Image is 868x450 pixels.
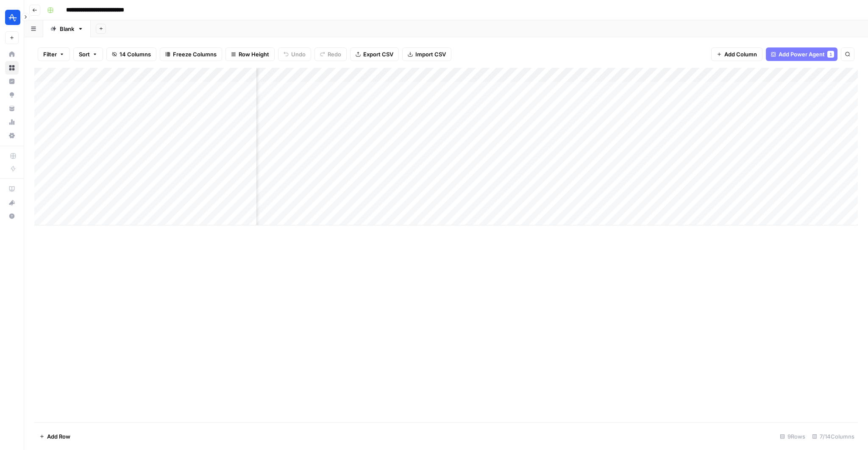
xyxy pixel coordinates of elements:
[5,47,19,61] a: Home
[5,129,19,142] a: Settings
[43,50,57,58] span: Filter
[160,47,222,61] button: Freeze Columns
[34,430,75,443] button: Add Row
[5,75,19,88] a: Insights
[779,50,825,58] span: Add Power Agent
[415,50,446,58] span: Import CSV
[5,88,19,102] a: Opportunities
[402,47,451,61] button: Import CSV
[809,430,858,443] div: 7/14 Columns
[6,196,18,209] div: What's new?
[225,47,275,61] button: Row Height
[328,50,341,58] span: Redo
[291,50,306,58] span: Undo
[60,25,74,33] div: Blank
[5,115,19,129] a: Usage
[5,182,19,196] a: AirOps Academy
[5,102,19,115] a: Your Data
[766,47,837,61] button: Add Power Agent1
[363,50,393,58] span: Export CSV
[827,51,834,58] div: 1
[5,7,19,28] button: Workspace: Amplitude
[5,10,20,25] img: Amplitude Logo
[829,51,832,58] span: 1
[239,50,269,58] span: Row Height
[5,61,19,75] a: Browse
[43,20,91,37] a: Blank
[173,50,217,58] span: Freeze Columns
[5,196,19,209] button: What's new?
[120,50,151,58] span: 14 Columns
[314,47,347,61] button: Redo
[47,432,70,441] span: Add Row
[711,47,762,61] button: Add Column
[5,209,19,223] button: Help + Support
[38,47,70,61] button: Filter
[350,47,399,61] button: Export CSV
[79,50,90,58] span: Sort
[278,47,311,61] button: Undo
[724,50,757,58] span: Add Column
[106,47,156,61] button: 14 Columns
[776,430,809,443] div: 9 Rows
[73,47,103,61] button: Sort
